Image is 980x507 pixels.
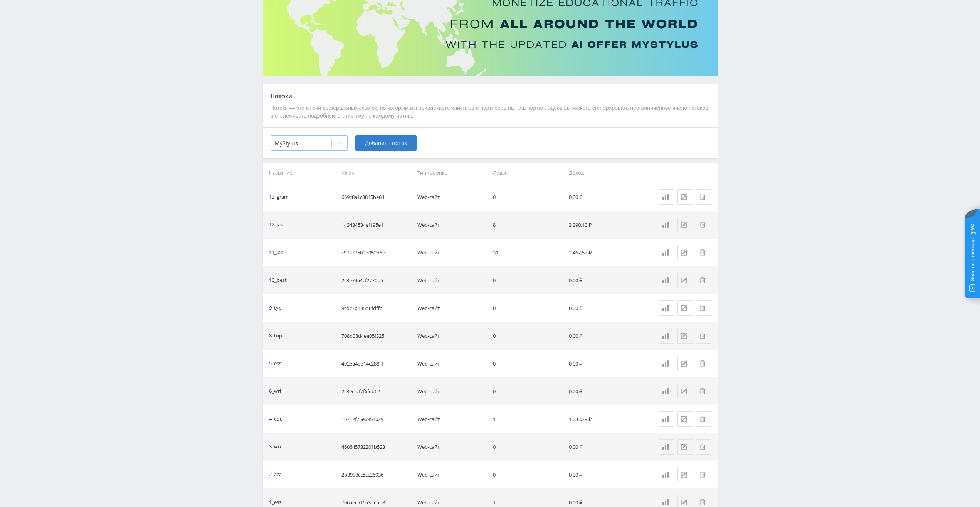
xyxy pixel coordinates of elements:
p: Потоки — это ключи реферальных ссылок, по которым вы привлекаете клиентов и партнеров на наш порт... [271,104,710,120]
button: Редактировать [677,245,693,260]
button: Удалить [696,217,711,232]
button: Добавить поток [355,135,417,151]
button: Удалить [696,245,711,260]
button: Редактировать [677,356,693,371]
button: Редактировать [677,189,693,205]
td: 492ea4eb14c288f1 [338,350,414,377]
td: Web-сайт [414,433,490,461]
a: Статистика [659,411,674,427]
td: Web-сайт [414,183,490,211]
a: Статистика [659,245,674,260]
td: 460645732301b523 [338,433,414,461]
div: 9_typ [269,304,282,313]
td: 0,00 ₽ [566,322,642,350]
button: Удалить [696,273,711,288]
td: 0,00 ₽ [566,183,642,211]
a: Статистика [659,273,674,288]
p: Потоки [271,92,710,101]
td: 31 [490,239,566,266]
td: Web-сайт [414,405,490,433]
a: Статистика [659,217,674,232]
td: 2 467,57 ₽ [566,239,642,266]
td: 0 [490,377,566,405]
td: 0,00 ₽ [566,266,642,294]
td: 0 [490,433,566,461]
div: 11_jan [269,248,284,257]
a: Статистика [659,189,674,205]
button: Удалить [696,189,711,205]
td: 2c39cccf7f6feb62 [338,377,414,405]
td: 0 [490,266,566,294]
button: Удалить [696,328,711,344]
div: 13_gram [269,193,289,202]
div: 6_wri [269,387,281,396]
th: Название [263,163,339,183]
button: Удалить [696,356,711,371]
button: Редактировать [677,300,693,316]
td: 9cdc7b435d8fdffc [338,294,414,322]
td: Web-сайт [414,377,490,405]
button: Удалить [696,384,711,399]
td: 0 [490,322,566,350]
td: 0,00 ₽ [566,377,642,405]
button: Редактировать [677,328,693,344]
a: Статистика [659,356,674,371]
button: Редактировать [677,411,693,427]
td: Web-сайт [414,294,490,322]
div: 8_top [269,332,282,340]
button: Редактировать [677,384,693,399]
td: Web-сайт [414,461,490,488]
td: Web-сайт [414,322,490,350]
div: 5_ess [269,359,281,368]
div: 12_jas [269,221,283,229]
td: 0 [490,350,566,377]
button: Редактировать [677,439,693,455]
th: Ключ [338,163,414,183]
td: 2c3e74a4cf2770b5 [338,266,414,294]
td: 0 [490,183,566,211]
td: Web-сайт [414,350,490,377]
a: Статистика [659,384,674,399]
td: 143434534ef195e1 [338,211,414,239]
button: Редактировать [677,217,693,232]
button: Удалить [696,411,711,427]
td: Web-сайт [414,239,490,266]
td: 16712f75e6954629 [338,405,414,433]
a: Статистика [659,328,674,344]
td: 2b3998cc5cc26936 [338,461,414,488]
div: 3_wri [269,443,281,451]
td: 1 [490,405,566,433]
div: 1_ess [269,498,281,507]
th: Лиды [490,163,566,183]
button: Удалить [696,467,711,482]
td: 0,00 ₽ [566,461,642,488]
td: 0 [490,461,566,488]
td: Web-сайт [414,211,490,239]
td: 3 290,10 ₽ [566,211,642,239]
span: Добавить поток [365,140,407,146]
th: Тип трафика [414,163,490,183]
th: Доход [566,163,642,183]
td: c97277609b052d5b [338,239,414,266]
button: Удалить [696,300,711,316]
button: Редактировать [677,467,693,482]
button: Удалить [696,439,711,455]
td: 0,00 ₽ [566,350,642,377]
div: 10_best [269,276,287,285]
td: 0,00 ₽ [566,433,642,461]
td: 0,00 ₽ [566,294,642,322]
a: Статистика [659,300,674,316]
td: 1 233,79 ₽ [566,405,642,433]
td: 669c8a1c3845be64 [338,183,414,211]
td: 708b08d4ee05f325 [338,322,414,350]
div: 4_edu [269,415,283,424]
td: Web-сайт [414,266,490,294]
a: Статистика [659,439,674,455]
button: Редактировать [677,273,693,288]
td: 0 [490,294,566,322]
td: 8 [490,211,566,239]
div: 2_aca [269,470,282,479]
a: Статистика [659,467,674,482]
